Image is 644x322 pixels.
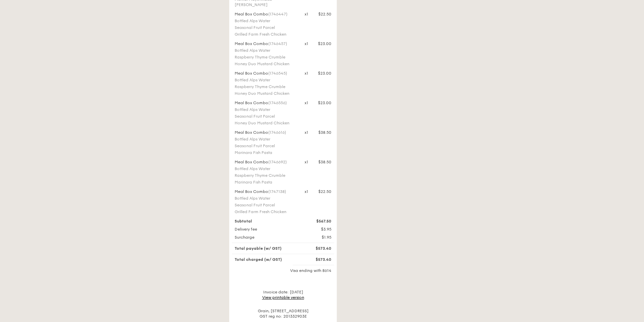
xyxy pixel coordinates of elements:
div: Surcharge [231,235,300,240]
div: Bottled Alps Water [235,136,296,142]
span: (1746692) [268,160,287,164]
div: Bottled Alps Water [235,48,296,53]
div: Seasonal Fruit Parcel [235,114,296,119]
div: Marinara Fish Pasta [235,150,296,155]
div: Seasonal Fruit Parcel [235,25,296,30]
div: Seasonal Fruit Parcel [235,202,296,208]
div: $573.40 [300,246,335,251]
span: (1746545) [268,71,287,76]
div: Meal Box Combo [235,71,296,76]
div: x1 [305,71,308,76]
div: $3.95 [300,227,335,232]
div: Meal Box Combo [235,100,296,106]
div: Grilled Farm Fresh Chicken [235,32,296,37]
div: Total charged (w/ GST) [231,257,300,262]
div: $38.50 [318,130,331,135]
div: x1 [305,11,308,17]
div: $1.95 [300,235,335,240]
div: Meal Box Combo [235,11,296,17]
div: Bottled Alps Water [235,18,296,24]
div: Seasonal Fruit Parcel [235,143,296,149]
div: $38.50 [318,159,331,165]
div: Meal Box Combo [235,130,296,135]
div: Honey Duo Mustard Chicken [235,91,296,96]
div: x1 [305,189,308,194]
div: Honey Duo Mustard Chicken [235,120,296,126]
div: $22.50 [318,189,331,194]
div: Meal Box Combo [235,41,296,46]
div: Bottled Alps Water [235,166,296,171]
div: $573.40 [300,257,335,262]
div: $23.00 [318,100,331,106]
div: Honey Duo Mustard Chicken [235,61,296,67]
div: x1 [305,100,308,106]
span: (1746457) [268,41,287,46]
div: Bottled Alps Water [235,196,296,201]
div: x1 [305,159,308,165]
span: Total payable (w/ GST) [235,246,282,251]
div: $23.00 [318,71,331,76]
div: Subtotal [231,218,300,224]
span: (1746447) [268,12,287,16]
div: Invoice date: [DATE] [232,289,334,300]
span: (1746556) [268,100,287,105]
span: (1746616) [268,130,286,135]
span: (1747138) [268,189,286,194]
div: Grilled Farm Fresh Chicken [235,209,296,214]
div: $22.50 [318,11,331,17]
div: Marinara Fish Pasta [235,179,296,185]
div: $23.00 [318,41,331,46]
div: Raspberry Thyme Crumble [235,54,296,60]
div: Visa ending with 8614 [232,268,334,273]
div: Bottled Alps Water [235,77,296,83]
div: Raspberry Thyme Crumble [235,173,296,178]
div: Bottled Alps Water [235,107,296,112]
a: View printable version [262,295,304,300]
div: Meal Box Combo [235,189,296,194]
div: Meal Box Combo [235,159,296,165]
div: Grain, [STREET_ADDRESS] GST reg no: 201332903E [232,308,334,319]
div: Raspberry Thyme Crumble [235,84,296,89]
div: $567.50 [300,218,335,224]
div: Delivery fee [231,227,300,232]
div: x1 [305,41,308,46]
div: x1 [305,130,308,135]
